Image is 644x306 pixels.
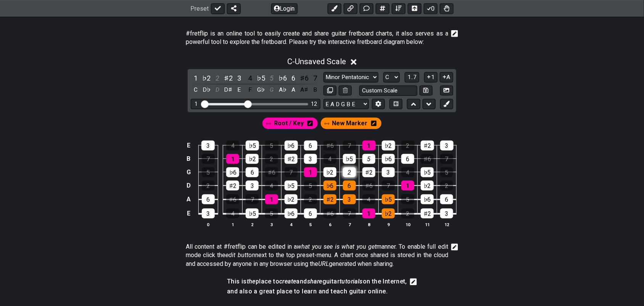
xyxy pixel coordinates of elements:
button: Toggle horizontal chord view [390,99,402,109]
div: New Marker [319,116,383,131]
em: URL [318,260,329,267]
div: 7 [285,167,298,177]
button: A [440,72,453,83]
div: 3 [304,154,317,164]
th: 12 [437,220,457,228]
em: what you see is what you get [297,243,377,250]
div: 7 [440,154,453,164]
div: 4 [362,194,375,204]
div: 4 [226,141,240,151]
button: Share Preset [227,3,241,14]
th: 1 [223,220,243,228]
button: 1 [424,72,437,83]
button: Add Text [360,3,374,14]
div: toggle pitch class [256,85,266,95]
div: 6 [246,167,259,177]
div: 6 [304,209,317,219]
div: ♭2 [246,154,259,164]
div: ♭2 [324,167,336,177]
div: toggle pitch class [191,85,201,95]
span: C - Unsaved Scale [287,57,346,66]
div: 2 [440,181,453,191]
i: Edit [451,29,458,39]
div: ♭2 [285,194,298,204]
button: 0 [424,3,438,14]
div: toggle scale degree [267,73,277,83]
div: 3 [382,167,395,177]
div: toggle pitch class [245,85,255,95]
span: Click to edit [227,277,407,298]
div: 2 [304,194,317,204]
h4: and also a great place to learn and teach guitar online. [227,288,407,296]
div: 7 [246,194,259,204]
div: ♯6 [362,181,375,191]
span: Click to edit [186,29,448,47]
button: Move down [423,99,436,109]
div: ♯6 [324,209,336,219]
button: Edit Tuning [372,99,385,109]
div: toggle scale degree [191,73,201,83]
div: 6 [440,194,453,204]
div: 1 [195,101,198,107]
div: 12 [311,101,317,107]
div: toggle pitch class [299,85,309,95]
div: toggle scale degree [256,73,266,83]
div: ♭6 [324,181,336,191]
div: ♭6 [285,209,298,219]
div: ♯2 [324,194,336,204]
div: 7 [202,154,215,164]
th: 5 [301,220,320,228]
div: toggle scale degree [245,73,255,83]
div: 3 [343,194,356,204]
em: edit button [226,251,255,259]
button: Open sort Window [392,3,406,14]
div: 4 [265,181,278,191]
select: Tonic/Root [383,72,400,83]
div: 5 [401,194,414,204]
div: ♭5 [421,167,434,177]
div: ♭2 [382,141,395,151]
div: 2 [401,141,415,151]
div: 2 [401,209,414,219]
i: Drag and drop to re-order [266,121,271,127]
div: 4 [226,209,239,219]
div: 2 [265,154,278,164]
em: the [247,278,256,285]
td: E [184,206,193,221]
div: ♭5 [285,181,298,191]
div: toggle scale degree [311,73,320,83]
div: ♭2 [421,181,434,191]
div: ♭2 [382,209,395,219]
i: Edit marker [308,118,313,129]
div: toggle scale degree [299,73,309,83]
div: 4 [401,167,414,177]
button: Add media link [344,3,357,14]
div: 1 [265,194,278,204]
div: 1 [401,181,414,191]
button: Move up [407,99,420,109]
div: toggle scale degree [202,73,212,83]
button: Store user defined scale [420,86,433,96]
div: Visible fret range [191,99,320,109]
button: 1..7 [405,72,419,83]
i: Edit [451,243,458,252]
div: ♭5 [343,154,356,164]
div: 1 [304,167,317,177]
p: All content at #fretflip can be edited in a manner. To enable full edit mode click the next to th... [186,243,448,268]
span: Click to enter marker mode. [274,118,304,129]
div: toggle pitch class [311,85,320,95]
td: G [184,165,193,179]
div: ♯2 [421,141,434,151]
th: 4 [282,220,301,228]
button: Add an identical marker to each fretkit. [328,3,341,14]
div: ♭5 [246,209,259,219]
button: Delete [339,86,352,96]
span: Click to edit [186,243,448,268]
div: 2 [202,181,215,191]
div: ♭6 [226,167,239,177]
td: A [184,193,193,207]
div: 7 [382,181,395,191]
div: 5 [440,167,453,177]
div: toggle scale degree [213,73,222,83]
div: toggle pitch class [234,85,244,95]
